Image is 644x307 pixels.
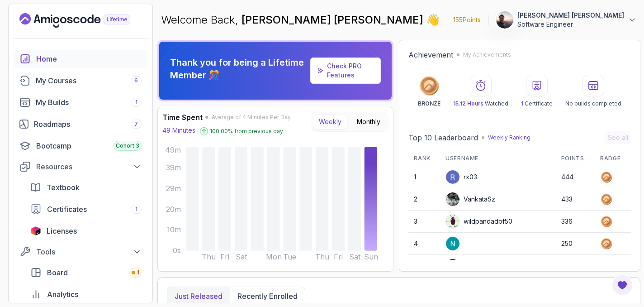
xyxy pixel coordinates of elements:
tspan: Sun [364,253,378,261]
th: Rank [408,151,440,166]
span: 15.12 Hours [453,100,483,107]
td: 433 [556,188,595,211]
div: Resources [36,161,142,172]
span: 1 [521,100,523,107]
button: Weekly [313,114,347,130]
a: analytics [25,285,147,303]
a: builds [14,93,147,111]
div: Bootcamp [36,140,142,151]
div: Home [36,53,142,64]
span: [PERSON_NAME] [PERSON_NAME] [241,13,426,26]
span: 1 [135,206,137,213]
tspan: Thu [202,253,216,261]
a: licenses [25,222,147,240]
span: Cohort 3 [116,142,139,149]
span: Analytics [47,289,78,300]
a: Check PRO Features [310,58,381,84]
button: Open Feedback Button [611,274,633,296]
button: Recently enrolled [230,287,305,305]
div: My Builds [36,97,142,108]
p: 100.00 % from previous day [210,128,283,135]
p: My Achievements [463,51,511,58]
span: 7 [134,120,138,128]
h2: Top 10 Leaderboard [408,132,478,143]
th: Username [440,151,556,166]
div: dubyworld [445,259,496,273]
p: Weekly Ranking [488,134,530,141]
span: Average of 4 Minutes Per Day [212,114,291,121]
span: 6 [134,77,138,84]
div: rx03 [445,170,477,184]
tspan: 0s [173,247,181,255]
tspan: Fri [221,253,230,261]
button: Monthly [351,114,386,130]
a: roadmaps [14,115,147,133]
td: 336 [556,211,595,233]
td: 250 [556,233,595,255]
a: textbook [25,178,147,197]
div: wildpandadbf50 [445,214,512,229]
tspan: Thu [315,253,329,261]
p: Welcome Back, [161,13,440,27]
p: Just released [175,291,223,302]
a: board [25,264,147,282]
p: 155 Points [453,15,481,24]
a: bootcamp [14,137,147,155]
p: BRONZE [418,100,440,107]
td: 3 [408,211,440,233]
th: Badge [595,151,631,166]
td: 5 [408,255,440,277]
img: user profile image [446,170,459,184]
img: jetbrains icon [30,226,41,235]
tspan: 20m [166,205,181,214]
button: Tools [14,244,147,260]
a: Landing page [19,13,151,28]
td: 444 [556,166,595,188]
h2: Achievement [408,49,453,60]
span: 1 [137,269,139,276]
h3: Time Spent [162,112,203,123]
tspan: Tue [284,253,297,261]
tspan: Mon [266,253,282,261]
img: user profile image [446,259,459,273]
span: Licenses [47,225,77,236]
img: user profile image [496,11,513,29]
td: 2 [408,188,440,211]
button: user profile image[PERSON_NAME] [PERSON_NAME]Software Engineer [496,11,637,29]
span: Textbook [47,182,80,193]
tspan: 10m [167,226,181,235]
span: Certificates [47,204,87,215]
img: default monster avatar [446,215,459,228]
tspan: Sat [236,253,247,261]
a: certificates [25,200,147,218]
button: Just released [167,287,230,305]
a: courses [14,72,147,90]
p: Recently enrolled [237,291,298,302]
th: Points [556,151,595,166]
p: 49 Minutes [162,126,195,135]
span: 👋 [425,12,441,28]
span: 1 [135,99,137,106]
p: Software Engineer [517,20,624,29]
div: Roadmaps [34,119,142,130]
p: Watched [453,100,508,107]
td: 1 [408,166,440,188]
img: user profile image [446,237,459,250]
p: [PERSON_NAME] [PERSON_NAME] [517,11,624,20]
tspan: Sat [349,253,361,261]
p: Thank you for being a Lifetime Member 🎊 [170,56,307,82]
div: My Courses [36,75,142,86]
a: home [14,50,147,68]
tspan: 29m [166,184,181,193]
td: 232 [556,255,595,277]
img: user profile image [446,192,459,206]
div: Tools [36,246,142,257]
span: Board [47,267,68,278]
button: Resources [14,158,147,175]
td: 4 [408,233,440,255]
div: VankataSz [445,192,495,206]
button: See all [605,131,631,144]
p: No builds completed [565,100,621,107]
tspan: 39m [166,163,181,172]
p: Certificate [521,100,553,107]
